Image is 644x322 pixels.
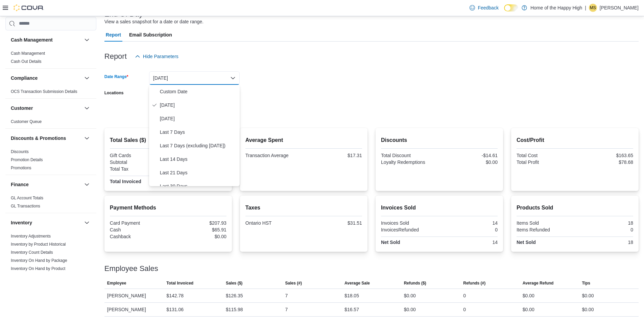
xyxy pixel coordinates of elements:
[582,292,594,300] div: $0.00
[110,234,167,239] div: Cashback
[381,240,400,245] strong: Net Sold
[11,234,51,239] a: Inventory Adjustments
[11,266,65,271] span: Inventory On Hand by Product
[107,280,126,286] span: Employee
[5,194,96,213] div: Finance
[285,292,288,300] div: 7
[245,220,303,226] div: Ontario HST
[160,88,237,96] span: Custom Date
[110,179,141,184] strong: Total Invoiced
[600,4,639,12] p: [PERSON_NAME]
[576,159,633,165] div: $78.68
[440,153,498,158] div: -$14.61
[104,74,128,79] label: Date Range
[530,4,582,12] p: Home of the Happy High
[440,159,498,165] div: $0.00
[160,182,237,190] span: Last 30 Days
[83,219,91,227] button: Inventory
[576,153,633,158] div: $163.65
[166,305,184,314] div: $131.06
[381,153,438,158] div: Total Discount
[523,280,554,286] span: Average Refund
[576,227,633,232] div: 0
[11,266,65,271] a: Inventory On Hand by Product
[110,166,167,172] div: Total Tax
[11,51,45,56] span: Cash Management
[14,4,44,11] img: Cova
[160,101,237,109] span: [DATE]
[11,157,43,163] span: Promotion Details
[517,153,574,158] div: Total Cost
[467,1,501,15] a: Feedback
[381,220,438,226] div: Invoices Sold
[504,4,518,11] input: Dark Mode
[590,4,596,12] span: MS
[110,204,226,212] h2: Payment Methods
[11,105,33,112] h3: Customer
[11,59,42,64] span: Cash Out Details
[11,181,29,188] h3: Finance
[517,159,574,165] div: Total Profit
[517,220,574,226] div: Items Sold
[381,227,438,232] div: InvoicesRefunded
[11,36,53,43] h3: Cash Management
[104,52,127,60] h3: Report
[11,135,66,142] h3: Discounts & Promotions
[589,4,597,12] div: Matthew Sanchez
[285,305,288,314] div: 7
[226,280,242,286] span: Sales ($)
[404,305,416,314] div: $0.00
[226,292,243,300] div: $126.35
[11,75,81,81] button: Compliance
[11,181,81,188] button: Finance
[83,134,91,142] button: Discounts & Promotions
[344,305,359,314] div: $16.57
[11,204,40,208] a: GL Transactions
[245,204,362,212] h2: Taxes
[129,28,172,42] span: Email Subscription
[440,220,498,226] div: 14
[143,53,178,60] span: Hide Parameters
[160,155,237,163] span: Last 14 Days
[83,104,91,112] button: Customer
[585,4,586,12] p: |
[381,204,498,212] h2: Invoices Sold
[11,36,81,43] button: Cash Management
[11,59,42,64] a: Cash Out Details
[11,165,31,171] span: Promotions
[305,220,362,226] div: $31.51
[83,36,91,44] button: Cash Management
[582,280,590,286] span: Tips
[169,220,226,226] div: $207.93
[517,204,633,212] h2: Products Sold
[104,289,164,302] div: [PERSON_NAME]
[11,203,40,209] span: GL Transactions
[169,227,226,232] div: $65.91
[11,51,45,56] a: Cash Management
[11,258,67,263] span: Inventory On Hand by Package
[160,128,237,136] span: Last 7 Days
[104,265,158,273] h3: Employee Sales
[245,153,303,158] div: Transaction Average
[104,18,204,25] div: View a sales snapshot for a date or date range.
[344,280,370,286] span: Average Sale
[11,157,43,162] a: Promotion Details
[440,240,498,245] div: 14
[517,136,633,144] h2: Cost/Profit
[11,219,32,226] h3: Inventory
[11,105,81,112] button: Customer
[11,196,43,200] a: GL Account Totals
[11,149,29,154] a: Discounts
[149,85,240,186] div: Select listbox
[110,227,167,232] div: Cash
[104,90,124,96] label: Locations
[11,135,81,142] button: Discounts & Promotions
[149,71,240,85] button: [DATE]
[478,4,498,11] span: Feedback
[404,292,416,300] div: $0.00
[166,292,184,300] div: $142.78
[463,292,466,300] div: 0
[104,303,164,316] div: [PERSON_NAME]
[381,136,498,144] h2: Discounts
